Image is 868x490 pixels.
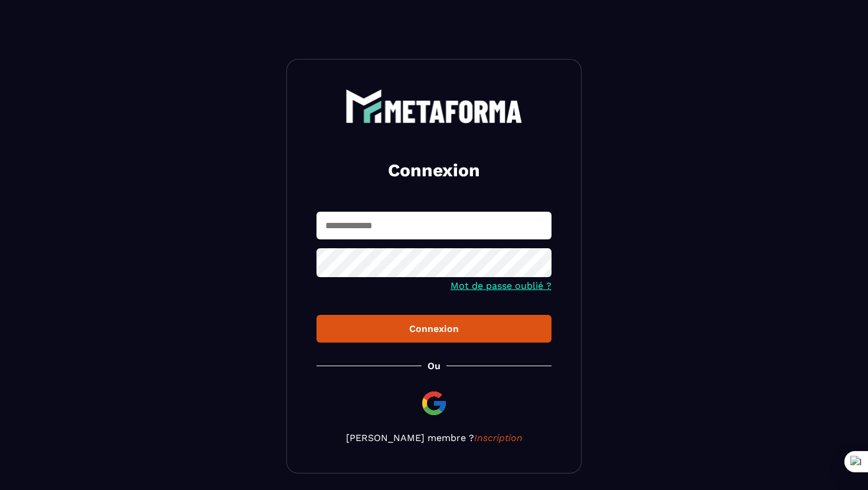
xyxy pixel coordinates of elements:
a: Inscription [474,432,523,443]
p: [PERSON_NAME] membre ? [316,432,552,443]
a: Mot de passe oublié ? [451,280,552,291]
a: logo [316,89,552,123]
div: Connexion [326,323,542,334]
img: google [420,389,448,417]
h2: Connexion [331,159,537,182]
img: logo [345,89,523,123]
p: Ou [428,360,440,371]
button: Connexion [316,315,552,343]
